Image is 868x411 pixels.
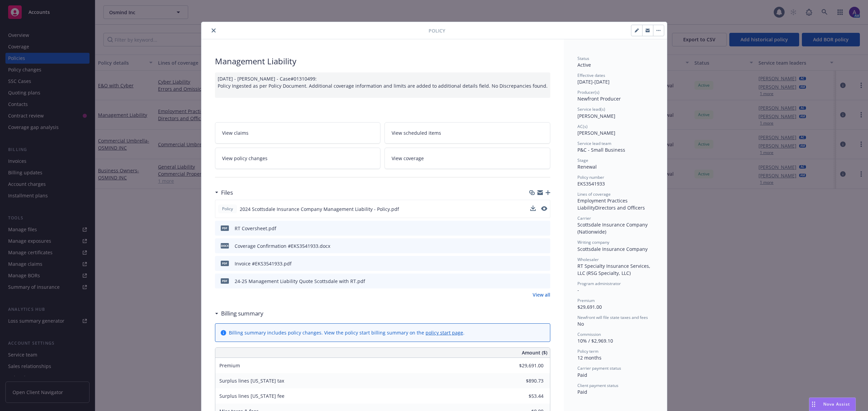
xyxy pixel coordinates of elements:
div: Coverage Confirmation #EKS3541933.docx [235,242,330,250]
div: Drag to move [809,398,818,411]
span: Nova Assist [823,401,850,407]
a: policy start page [426,329,463,336]
span: Scottsdale Insurance Company [577,246,648,252]
button: preview file [541,260,548,267]
span: Stage [577,157,588,163]
span: Surplus lines [US_STATE] tax [219,377,284,384]
span: Newfront will file state taxes and fees [577,315,648,320]
h3: Files [221,188,233,197]
span: Active [577,62,591,68]
button: download file [530,205,536,213]
button: download file [531,225,536,232]
span: Directors and Officers [595,204,645,211]
button: download file [531,242,536,250]
span: Status [577,56,589,61]
span: Policy term [577,348,598,354]
span: EKS3541933 [577,180,605,187]
input: 0.00 [504,391,548,401]
span: Amount ($) [522,349,547,356]
span: 2024 Scottsdale Insurance Company Management Liability - Policy.pdf [240,205,399,213]
button: Nova Assist [809,397,856,411]
input: 0.00 [504,361,548,371]
input: 0.00 [504,376,548,386]
span: AC(s) [577,124,588,129]
span: Policy [221,206,234,212]
div: RT Coversheet.pdf [235,225,276,232]
button: preview file [541,242,548,250]
div: [DATE] - [PERSON_NAME] - Case#01310499: Policy Ingested as per Policy Document. Additional covera... [215,72,550,98]
span: Lines of coverage [577,191,611,197]
div: Invoice #EKS3541933.pdf [235,260,292,267]
button: download file [531,260,536,267]
span: Carrier [577,215,591,221]
span: [PERSON_NAME] [577,130,615,136]
span: Policy [429,27,445,34]
span: Paid [577,372,587,378]
span: Program administrator [577,281,621,286]
div: Billing summary [215,309,263,318]
h3: Billing summary [221,309,263,318]
span: Scottsdale Insurance Company (Nationwide) [577,221,649,235]
span: Service lead(s) [577,106,605,112]
span: Wholesaler [577,257,599,262]
div: [DATE] - [DATE] [577,72,653,85]
span: Carrier payment status [577,365,621,371]
div: 24-25 Management Liability Quote Scottsdale with RT.pdf [235,278,365,285]
span: Writing company [577,239,609,245]
button: preview file [541,205,547,213]
span: Service lead team [577,140,611,146]
span: pdf [221,225,229,231]
span: Newfront Producer [577,95,621,102]
button: download file [531,278,536,285]
span: pdf [221,261,229,266]
span: Paid [577,389,587,395]
div: Billing summary includes policy changes. View the policy start billing summary on the . [229,329,465,336]
a: View claims [215,122,381,144]
a: View coverage [384,148,550,169]
span: View scheduled items [392,129,441,136]
span: RT Specialty Insurance Services, LLC (RSG Specialty, LLC) [577,263,652,276]
span: $29,691.00 [577,304,602,310]
span: Renewal [577,164,597,170]
span: Commission [577,331,601,337]
span: View policy changes [222,155,268,162]
span: Premium [577,298,595,303]
a: View all [533,291,550,298]
div: Files [215,188,233,197]
span: Client payment status [577,383,618,388]
span: Producer(s) [577,89,599,95]
span: pdf [221,278,229,283]
span: P&C - Small Business [577,147,625,153]
a: View scheduled items [384,122,550,144]
span: View coverage [392,155,424,162]
button: preview file [541,278,548,285]
span: Employment Practices Liability [577,197,629,211]
span: docx [221,243,229,248]
button: close [210,26,218,35]
div: Management Liability [215,56,550,67]
span: 10% / $2,969.10 [577,338,613,344]
button: preview file [541,206,547,211]
span: - [577,287,579,293]
span: [PERSON_NAME] [577,113,615,119]
button: download file [530,205,536,211]
span: View claims [222,129,249,136]
span: Policy number [577,174,604,180]
button: preview file [541,225,548,232]
span: No [577,321,584,327]
span: Effective dates [577,72,605,78]
span: Premium [219,362,240,369]
span: 12 months [577,354,601,361]
a: View policy changes [215,148,381,169]
span: Surplus lines [US_STATE] fee [219,393,284,399]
